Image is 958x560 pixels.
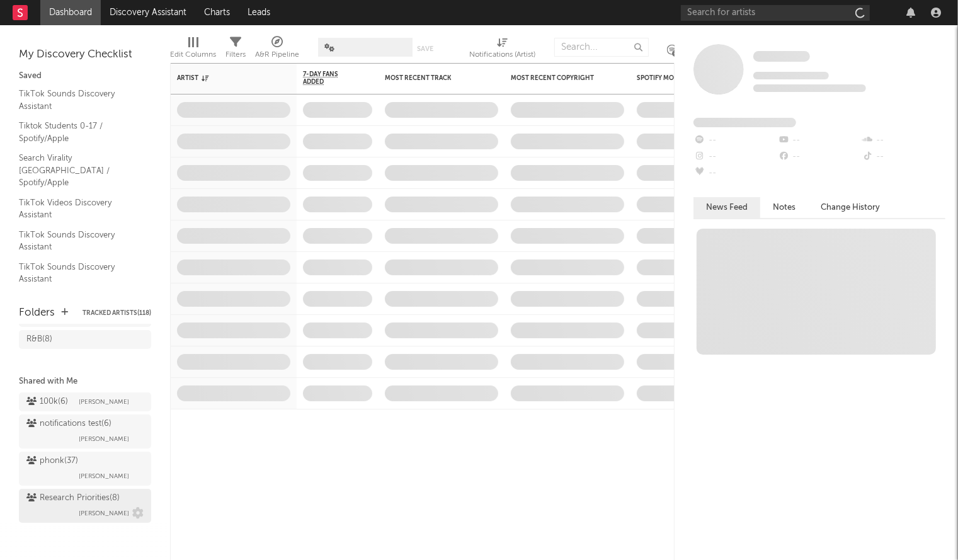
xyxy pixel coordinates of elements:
[19,87,139,113] a: TikTok Sounds Discovery Assistant
[19,260,139,286] a: TikTok Sounds Discovery Assistant
[862,132,945,149] div: --
[693,132,777,149] div: --
[303,71,353,86] span: 7-Day Fans Added
[19,196,139,222] a: TikTok Videos Discovery Assistant
[693,165,777,181] div: --
[19,119,139,145] a: Tiktok Students 0-17 / Spotify/Apple
[19,374,151,389] div: Shared with Me
[760,197,808,218] button: Notes
[26,416,111,431] div: notifications test ( 6 )
[693,118,796,127] span: Fans Added by Platform
[255,47,299,62] div: A&R Pipeline
[753,50,810,63] a: Some Artist
[170,31,216,68] div: Edit Columns
[693,197,760,218] button: News Feed
[19,151,139,190] a: Search Virality [GEOGRAPHIC_DATA] / Spotify/Apple
[385,74,479,82] div: Most Recent Track
[83,310,151,316] button: Tracked Artists(118)
[26,394,68,409] div: 100k ( 6 )
[511,74,605,82] div: Most Recent Copyright
[637,74,731,82] div: Spotify Monthly Listeners
[79,506,129,521] span: [PERSON_NAME]
[417,45,433,52] button: Save
[862,149,945,165] div: --
[26,332,52,347] div: R&B ( 8 )
[469,47,535,62] div: Notifications (Artist)
[753,51,810,62] span: Some Artist
[753,72,829,79] span: Tracking Since: [DATE]
[777,132,861,149] div: --
[177,74,271,82] div: Artist
[19,392,151,411] a: 100k(6)[PERSON_NAME]
[469,31,535,68] div: Notifications (Artist)
[19,414,151,449] a: notifications test(6)[PERSON_NAME]
[753,84,866,92] span: 0 fans last week
[26,454,78,469] div: phonk ( 37 )
[19,69,151,84] div: Saved
[225,47,246,62] div: Filters
[808,197,892,218] button: Change History
[19,489,151,523] a: Research Priorities(8)[PERSON_NAME]
[26,491,120,506] div: Research Priorities ( 8 )
[79,431,129,447] span: [PERSON_NAME]
[19,228,139,254] a: TikTok Sounds Discovery Assistant
[19,47,151,62] div: My Discovery Checklist
[19,306,55,321] div: Folders
[681,5,870,21] input: Search for artists
[693,149,777,165] div: --
[19,452,151,486] a: phonk(37)[PERSON_NAME]
[79,394,129,409] span: [PERSON_NAME]
[255,31,299,68] div: A&R Pipeline
[225,31,246,68] div: Filters
[777,149,861,165] div: --
[79,469,129,484] span: [PERSON_NAME]
[19,330,151,349] a: R&B(8)
[554,38,649,57] input: Search...
[170,47,216,62] div: Edit Columns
